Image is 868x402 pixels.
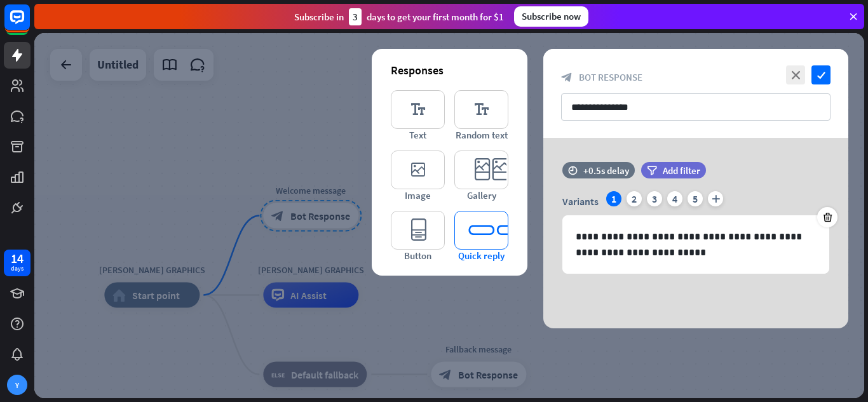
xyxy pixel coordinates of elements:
i: time [568,166,578,175]
span: Add filter [663,164,700,177]
div: Subscribe now [514,6,588,27]
div: 4 [667,191,682,206]
i: check [811,65,831,84]
span: Bot Response [579,71,642,83]
i: close [786,65,805,84]
div: 1 [606,191,621,206]
span: Variants [562,195,599,208]
div: days [11,264,24,273]
div: 3 [349,8,362,25]
div: 2 [627,191,642,206]
i: plus [708,191,723,206]
div: Y [7,375,27,395]
div: 14 [11,253,24,264]
i: filter [647,166,657,175]
div: 3 [647,191,662,206]
div: Subscribe in days to get your first month for $1 [294,8,504,25]
div: +0.5s delay [583,164,629,177]
i: block_bot_response [561,72,573,83]
div: 5 [688,191,703,206]
a: 14 days [4,250,31,276]
button: Open LiveChat chat widget [10,5,48,43]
